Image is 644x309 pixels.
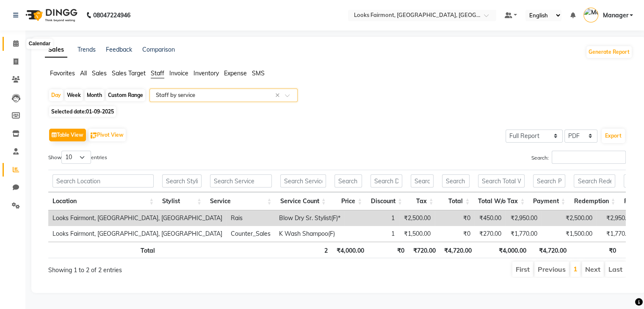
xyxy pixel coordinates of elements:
th: Location: activate to sort column ascending [48,192,158,210]
td: Looks Fairmont, [GEOGRAPHIC_DATA], [GEOGRAPHIC_DATA] [48,226,227,242]
input: Search: [552,151,626,164]
td: Counter_Sales [227,226,275,242]
th: Stylist: activate to sort column ascending [158,192,206,210]
input: Search Discount [370,174,402,188]
span: Favorites [50,69,75,77]
th: ₹720.00 [409,242,440,258]
th: Redemption: activate to sort column ascending [569,192,619,210]
td: ₹2,950.00 [597,210,637,226]
input: Search Tax [411,174,434,188]
input: Search Total W/o Tax [478,174,525,188]
th: ₹4,720.00 [531,242,571,258]
button: Generate Report [586,46,632,58]
button: Table View [49,129,86,141]
button: Export [602,129,625,143]
td: ₹1,770.00 [506,226,542,242]
span: All [80,69,87,77]
td: K Wash Shampoo(F) [275,226,345,242]
td: Blow Dry Sr. Stylist(F)* [275,210,345,226]
div: Custom Range [106,89,145,101]
div: Week [65,89,83,101]
th: Total [48,242,159,258]
b: 08047224946 [93,3,130,27]
img: Manager [583,8,598,22]
span: Manager [603,11,628,20]
td: ₹0 [435,210,475,226]
a: Comparison [142,46,175,53]
a: Trends [77,46,96,53]
th: Total W/o Tax: activate to sort column ascending [474,192,529,210]
input: Search Price [334,174,362,188]
span: Sales Target [112,69,146,77]
td: 1 [345,226,399,242]
th: Payment: activate to sort column ascending [529,192,569,210]
div: Day [49,89,63,101]
span: Sales [92,69,107,77]
td: ₹2,950.00 [506,210,542,226]
span: 01-09-2025 [86,108,114,115]
input: Search Total [442,174,470,188]
span: Inventory [193,69,219,77]
td: 1 [345,210,399,226]
button: Pivot View [88,129,126,141]
td: Rais [227,210,275,226]
th: Total: activate to sort column ascending [438,192,474,210]
th: ₹4,000.00 [476,242,530,258]
th: Discount: activate to sort column ascending [366,192,406,210]
th: Tax: activate to sort column ascending [406,192,438,210]
th: 2 [278,242,332,258]
input: Search Stylist [162,174,202,188]
td: ₹0 [435,226,475,242]
a: Feedback [106,46,132,53]
th: ₹4,000.00 [332,242,368,258]
label: Search: [531,151,626,164]
span: SMS [252,69,265,77]
td: Looks Fairmont, [GEOGRAPHIC_DATA], [GEOGRAPHIC_DATA] [48,210,227,226]
span: Staff [151,69,164,77]
span: Clear all [275,91,282,100]
span: Invoice [169,69,188,77]
span: Selected date: [49,106,116,117]
td: ₹2,500.00 [399,210,435,226]
div: Calendar [27,39,53,49]
input: Search Service [210,174,272,188]
th: Service: activate to sort column ascending [206,192,276,210]
img: pivot.png [91,132,97,139]
th: ₹0 [571,242,620,258]
td: ₹2,500.00 [542,210,597,226]
div: Showing 1 to 2 of 2 entries [48,261,282,275]
th: ₹4,720.00 [440,242,476,258]
img: logo [22,3,80,27]
input: Search Service Count [280,174,326,188]
td: ₹270.00 [475,226,506,242]
td: ₹1,500.00 [399,226,435,242]
td: ₹450.00 [475,210,506,226]
td: ₹1,770.00 [597,226,637,242]
th: ₹0 [368,242,409,258]
th: Service Count: activate to sort column ascending [276,192,330,210]
a: 1 [573,265,578,273]
div: Month [85,89,104,101]
th: Price: activate to sort column ascending [330,192,367,210]
input: Search Redemption [574,174,615,188]
select: Showentries [61,151,91,164]
span: Expense [224,69,247,77]
td: ₹1,500.00 [542,226,597,242]
input: Search Location [53,174,154,188]
label: Show entries [48,151,107,164]
input: Search Payment [533,174,565,188]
